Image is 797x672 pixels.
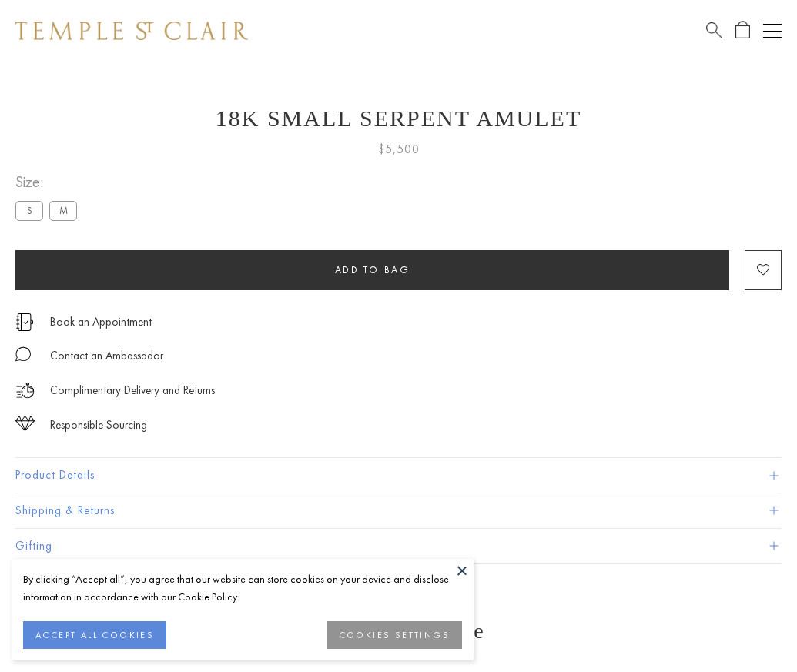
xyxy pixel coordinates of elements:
p: Complimentary Delivery and Returns [50,381,215,400]
button: Product Details [15,458,782,493]
h1: 18K Small Serpent Amulet [15,105,782,132]
button: Open navigation [763,22,782,40]
span: $5,500 [378,139,420,159]
label: M [49,201,77,220]
div: By clicking “Accept all”, you agree that our website can store cookies on your device and disclos... [23,570,462,606]
button: ACCEPT ALL COOKIES [23,621,166,649]
label: S [15,201,43,220]
img: Temple St. Clair [15,22,248,40]
img: icon_sourcing.svg [15,416,35,431]
img: icon_delivery.svg [15,381,35,400]
img: MessageIcon-01_2.svg [15,346,31,362]
span: Add to bag [335,263,410,276]
button: Gifting [15,529,782,563]
a: Book an Appointment [50,313,152,330]
a: Search [706,21,722,40]
span: Size: [15,169,83,195]
div: Contact an Ambassador [50,346,163,366]
button: Add to bag [15,250,729,290]
img: icon_appointment.svg [15,313,34,331]
a: Open Shopping Bag [735,21,750,40]
button: COOKIES SETTINGS [327,621,462,649]
div: Responsible Sourcing [50,416,147,435]
button: Shipping & Returns [15,493,782,528]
